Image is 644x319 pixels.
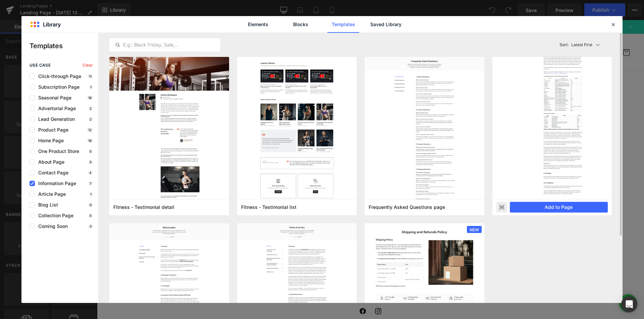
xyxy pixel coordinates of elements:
[365,57,484,229] img: c6f0760d-10a5-458a-a3a5-dee21d870ebc.png
[89,85,93,89] p: 1
[89,192,93,196] p: 1
[35,84,79,90] span: Subscription Page
[237,57,357,203] img: 17f71878-3d74-413f-8a46-9f1c7175c39a.png
[88,171,93,175] p: 4
[88,203,93,207] p: 0
[327,16,359,33] a: Templates
[109,57,229,262] img: cbe28038-c0c0-4e55-9a5b-85cbf036daec.png
[250,19,297,46] img: Mada Shoes
[35,191,66,197] span: Article Page
[87,128,93,132] p: 12
[248,16,300,49] a: Mada Shoes
[35,170,68,175] span: Contact Page
[35,159,64,165] span: About Page
[241,204,297,210] span: Fitness - Testimonial list
[496,202,507,213] div: Preview
[35,149,79,154] span: One Product Store
[35,116,75,122] span: Lead Generation
[88,117,93,121] p: 2
[35,74,81,79] span: Click-through Page
[35,224,68,229] span: Coming Soon
[87,139,93,143] p: 18
[30,41,98,51] p: Templates
[87,96,93,100] p: 18
[35,138,64,143] span: Home Page
[88,149,93,153] p: 5
[88,214,93,218] p: 5
[113,204,174,210] span: Fitness - Testimonial detail
[35,202,58,208] span: Blog List
[559,43,569,47] span: Sort:
[510,202,608,213] button: Add to Page
[506,25,522,40] summary: Búsqueda
[35,127,68,133] span: Product Page
[571,42,592,48] p: Latest First
[467,226,482,234] span: NEW
[369,204,445,210] span: Frequently Asked Questions page
[88,160,93,164] p: 5
[88,106,93,110] p: 2
[88,181,93,185] p: 7
[35,95,71,100] span: Seasonal Page
[621,296,637,312] div: Open Intercom Messenger
[242,16,274,33] a: Elements
[285,16,317,33] a: Blocks
[83,101,464,109] p: Start building your page
[110,41,220,49] input: E.g.: Black Friday, Sale,...
[370,16,402,33] a: Saved Library
[244,182,304,196] a: Explore Template
[7,25,22,40] summary: Menú
[35,106,76,111] span: Advertorial Page
[226,3,321,10] span: ¡QUE ESPERAS PARA CONOCER MADA!
[83,201,464,206] p: or Drag & Drop elements from left sidebar
[88,74,93,78] p: 11
[35,181,76,186] span: Information Page
[83,63,93,68] span: Clear
[557,38,612,52] button: Latest FirstSort:Latest First
[35,213,73,218] span: Collection Page
[88,224,93,228] p: 3
[30,63,51,68] span: use case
